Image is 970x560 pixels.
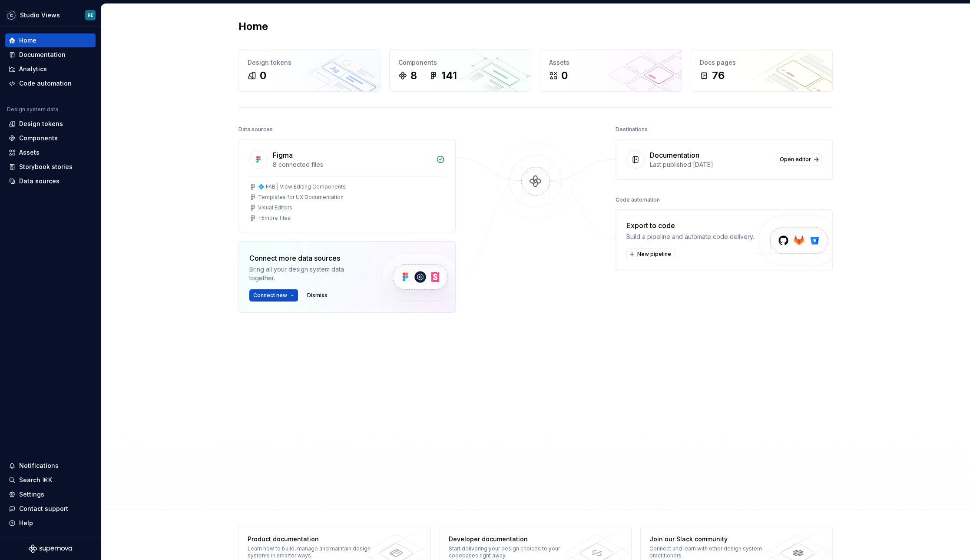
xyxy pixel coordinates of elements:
div: Figma [273,150,293,160]
button: New pipeline [626,248,675,260]
div: Code automation [616,194,660,206]
div: Home [19,36,36,45]
div: Bring all your design system data together. [249,265,367,282]
div: RE [88,12,93,19]
div: Contact support [19,504,68,513]
div: Product documentation [248,535,374,543]
button: Dismiss [303,289,331,302]
button: Help [5,516,96,530]
div: Help [19,519,33,527]
a: Docs pages76 [691,49,833,92]
a: Figma8 connected files💠 FAB | View Editing ComponentsTemplates for UX DocumentationVisual Editors... [238,139,456,232]
div: Connect more data sources [249,253,367,263]
img: f5634f2a-3c0d-4c0b-9dc3-3862a3e014c7.png [6,10,17,20]
div: Docs pages [700,58,824,67]
div: Studio Views [20,11,60,20]
div: Storybook stories [19,162,73,171]
svg: Supernova Logo [29,544,72,553]
button: Studio ViewsRE [2,6,99,24]
div: Start delivering your design choices to your codebases right away. [449,545,575,559]
div: 141 [441,69,457,83]
div: 8 connected files [273,160,431,169]
button: Connect new [249,289,298,302]
div: Components [398,58,522,67]
button: Contact support [5,502,96,516]
div: Visual Editors [258,204,292,211]
button: Notifications [5,459,96,473]
div: Last published [DATE] [650,160,771,169]
a: Analytics [5,62,96,76]
a: Documentation [5,48,96,62]
div: Analytics [19,65,47,73]
div: Destinations [616,123,648,136]
div: 8 [411,69,417,83]
h2: Home [238,20,268,33]
span: New pipeline [637,251,671,258]
a: Assets0 [540,49,682,92]
a: Home [5,33,96,47]
div: Code automation [19,79,72,88]
div: Learn how to build, manage and maintain design systems in smarter ways. [248,545,374,559]
a: Components [5,131,96,145]
div: Connect and learn with other design system practitioners. [649,545,776,559]
div: + 5 more files [258,215,291,222]
div: Data sources [19,177,60,186]
div: Documentation [19,50,66,59]
a: Design tokens0 [238,49,381,92]
div: Export to code [626,220,754,231]
span: Open editor [780,156,811,163]
a: Storybook stories [5,160,96,174]
button: Search ⌘K [5,473,96,487]
div: Design tokens [248,58,371,67]
a: Assets [5,146,96,159]
div: Components [19,134,58,142]
div: Data sources [238,123,273,136]
a: Design tokens [5,117,96,131]
div: Design system data [7,106,58,113]
div: Documentation [650,150,699,160]
a: Settings [5,487,96,501]
div: Assets [549,58,673,67]
a: Open editor [776,153,822,166]
span: Dismiss [307,292,328,299]
div: Settings [19,490,44,499]
div: 76 [712,69,725,83]
div: Notifications [19,461,59,470]
div: Developer documentation [449,535,575,543]
a: Components8141 [389,49,531,92]
span: Connect new [253,292,287,299]
div: Assets [19,148,40,157]
div: 0 [561,69,568,83]
div: 0 [260,69,266,83]
div: Join our Slack community [649,535,776,543]
a: Code automation [5,76,96,90]
div: Build a pipeline and automate code delivery. [626,232,754,241]
a: Data sources [5,174,96,188]
div: Search ⌘K [19,476,52,484]
div: Templates for UX Documentation [258,194,344,201]
div: Design tokens [19,119,63,128]
div: 💠 FAB | View Editing Components [258,183,346,190]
